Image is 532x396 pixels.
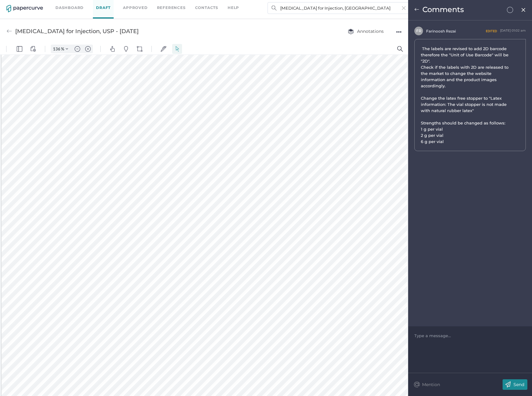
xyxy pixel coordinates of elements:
a: Approved [123,4,147,11]
img: default-magnifying-glass.svg [397,3,403,8]
span: Annotations [348,28,384,34]
span: The labels are revised to add 2D barcode therefore the "Unit of Use Barcode" will be "2D". Check ... [421,46,510,144]
img: default-select.svg [174,3,180,8]
span: F R [416,28,421,33]
button: @Mention [413,379,442,390]
button: Pan [107,1,117,11]
span: Farinoosh Rezai [426,29,456,33]
a: Dashboard [55,4,84,11]
a: Contacts [195,4,218,11]
p: Send [513,382,524,387]
input: Search Workspace [268,2,410,14]
p: Mention [422,382,440,387]
img: papercurve-logo-colour.7244d18c.svg [7,5,43,12]
button: Zoom Controls [62,1,72,10]
div: [DATE] 01:02 am [500,28,526,33]
img: icn-comment-not-resolved.7e303350.svg [507,7,513,13]
img: cross-light-grey.10ea7ca4.svg [402,6,406,10]
div: ●●● [396,28,402,36]
button: Pins [121,1,131,11]
img: search.bf03fe8b.svg [272,6,277,11]
button: View Controls [28,1,38,11]
img: default-leftsidepanel.svg [17,3,22,8]
img: close.ba28c622.svg [521,7,526,12]
button: Zoom out [72,1,82,10]
img: default-pan.svg [110,3,115,8]
img: default-sign.svg [161,3,166,8]
button: Shapes [135,1,145,11]
img: chevron.svg [66,4,68,7]
img: send-comment-button-white.4cf6322a.svg [503,379,513,390]
img: left-arrow.b0b58952.svg [414,7,419,12]
img: shapes-icon.svg [137,3,142,8]
button: Search [395,1,405,11]
button: Send [503,379,527,390]
a: References [157,4,186,11]
img: annotation-layers.cc6d0e6b.svg [348,28,354,34]
img: default-viewcontrols.svg [30,3,36,8]
input: Set zoom [51,3,61,8]
button: Annotations [342,25,390,37]
button: Select [172,1,182,11]
span: Comments [422,5,464,14]
button: Zoom in [83,1,93,10]
button: Panel [15,1,24,11]
span: % [61,3,64,8]
img: back-arrow-grey.72011ae3.svg [7,28,12,34]
div: help [228,4,239,11]
div: [MEDICAL_DATA] for Injection, USP - [DATE] [15,25,139,37]
img: default-pin.svg [123,3,129,8]
img: default-minus.svg [75,3,80,8]
button: Signatures [159,1,168,11]
img: default-plus.svg [85,3,91,8]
